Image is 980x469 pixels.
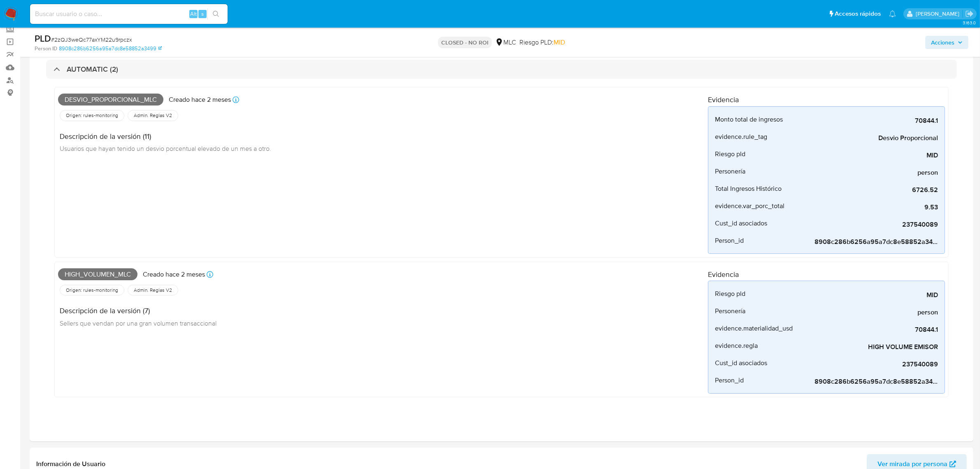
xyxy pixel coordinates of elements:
[925,36,968,49] button: Acciones
[201,10,204,18] span: s
[963,19,976,26] span: 3.163.0
[133,287,173,293] span: Admin. Reglas V2
[438,37,492,48] p: CLOSED - NO ROI
[931,36,954,49] span: Acciones
[46,60,957,79] div: AUTOMATIC (2)
[60,319,216,328] span: Sellers que vendan por una gran volumen transaccional
[51,35,132,44] span: # 2zQJ3weQc77axYM22u9rpczx
[916,10,962,18] p: camilafernanda.paredessaldano@mercadolibre.cl
[58,94,163,106] span: Desvio_proporcional_mlc
[58,268,137,281] span: High_volumen_mlc
[495,38,516,47] div: MLC
[67,65,118,74] h3: AUTOMATIC (2)
[60,306,216,315] h4: Descripción de la versión (7)
[143,270,205,279] p: Creado hace 2 meses
[30,9,228,19] input: Buscar usuario o caso...
[35,45,57,52] b: Person ID
[59,45,162,52] a: 8908c286b6256a95a7dc8e58852a3499
[207,8,224,20] button: search-icon
[35,32,51,45] b: PLD
[889,10,896,17] a: Notificaciones
[554,38,565,47] span: MID
[60,132,271,141] h4: Descripción de la versión (11)
[169,95,231,104] p: Creado hace 2 meses
[190,10,197,18] span: Alt
[835,9,881,18] span: Accesos rápidos
[36,460,105,468] h1: Información de Usuario
[519,38,565,47] span: Riesgo PLD:
[65,287,119,293] span: Origen: rules-monitoring
[60,144,271,153] span: Usuarios que hayan tenido un desvio porcentual elevado de un mes a otro.
[65,112,119,119] span: Origen: rules-monitoring
[965,9,974,18] a: Salir
[133,112,173,119] span: Admin. Reglas V2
